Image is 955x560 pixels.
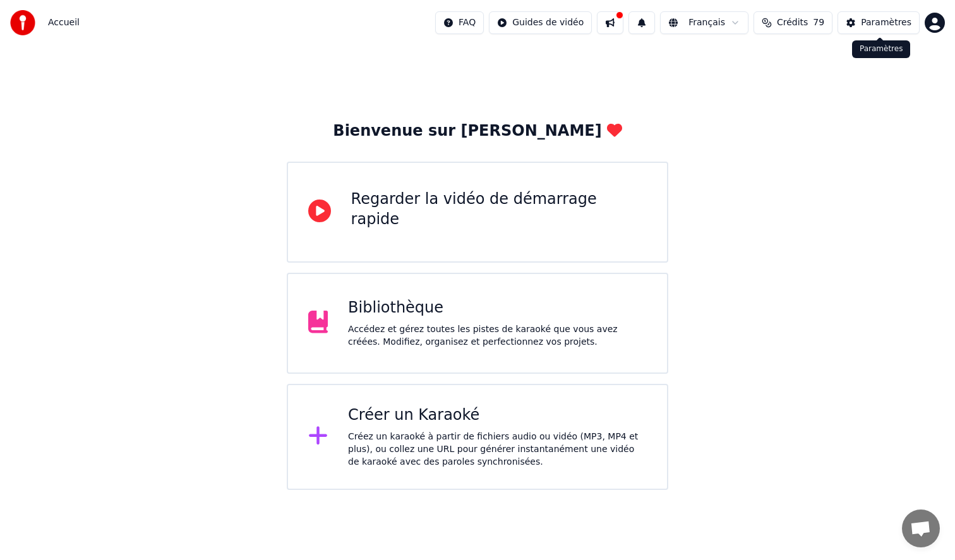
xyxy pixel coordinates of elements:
img: youka [10,10,35,35]
button: Paramètres [838,11,920,34]
div: Paramètres [852,40,910,58]
span: Crédits [777,16,808,29]
div: Regarder la vidéo de démarrage rapide [351,189,647,230]
span: 79 [813,16,824,29]
div: Créer un Karaoké [348,405,647,426]
button: Guides de vidéo [489,11,592,34]
button: FAQ [435,11,484,34]
div: Bibliothèque [348,298,647,318]
div: Paramètres [861,16,911,29]
button: Crédits79 [754,11,832,34]
div: Ouvrir le chat [902,509,940,547]
div: Bienvenue sur [PERSON_NAME] [333,121,622,141]
div: Créez un karaoké à partir de fichiers audio ou vidéo (MP3, MP4 et plus), ou collez une URL pour g... [348,431,647,468]
nav: breadcrumb [48,16,80,29]
span: Accueil [48,16,80,29]
div: Accédez et gérez toutes les pistes de karaoké que vous avez créées. Modifiez, organisez et perfec... [348,323,647,349]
